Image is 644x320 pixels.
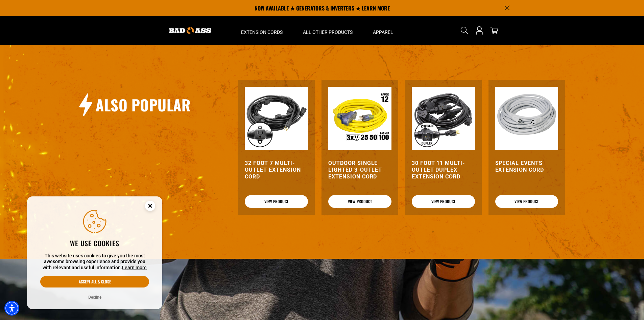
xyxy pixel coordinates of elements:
[495,87,558,150] img: white
[40,239,149,248] h2: We use cookies
[293,16,363,45] summary: All Other Products
[241,29,283,35] span: Extension Cords
[303,29,353,35] span: All Other Products
[122,265,147,270] a: This website uses cookies to give you the most awesome browsing experience and provide you with r...
[245,195,308,208] a: View Product
[138,196,162,217] button: Close this option
[373,29,393,35] span: Apparel
[96,95,190,114] h2: Also Popular
[328,87,391,150] img: Outdoor Single Lighted 3-Outlet Extension Cord
[474,16,485,45] a: Open this option
[412,195,475,208] a: View Product
[40,276,149,287] button: Accept all & close
[412,160,475,180] a: 30 Foot 11 Multi-Outlet Duplex Extension Cord
[169,27,211,34] img: Bad Ass Extension Cords
[412,87,475,150] img: black
[328,195,391,208] a: View Product
[245,87,308,150] img: black
[363,16,403,45] summary: Apparel
[231,16,293,45] summary: Extension Cords
[495,195,558,208] a: View Product
[328,160,391,180] a: Outdoor Single Lighted 3-Outlet Extension Cord
[459,25,470,36] summary: Search
[27,196,162,310] aside: Cookie Consent
[40,253,149,271] p: This website uses cookies to give you the most awesome browsing experience and provide you with r...
[4,301,19,316] div: Accessibility Menu
[245,160,308,180] a: 32 Foot 7 Multi-Outlet Extension Cord
[495,160,558,173] a: Special Events Extension Cord
[489,26,500,35] a: cart
[86,294,103,301] button: Decline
